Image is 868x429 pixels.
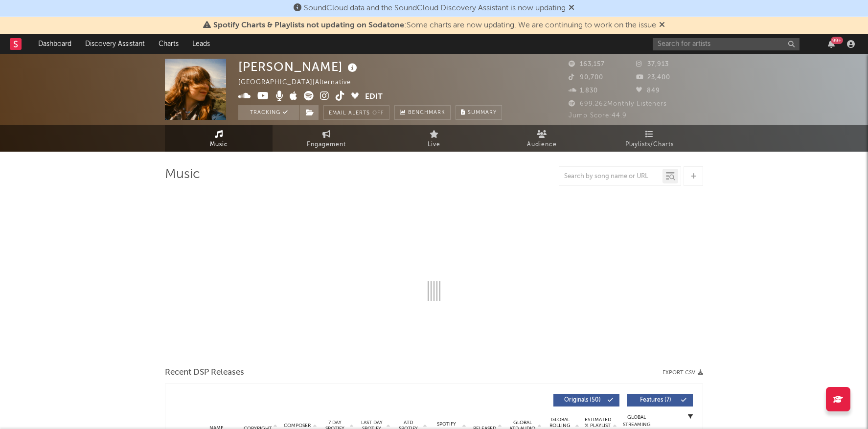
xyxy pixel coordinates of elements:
span: Features ( 7 ) [633,397,678,403]
span: Spotify Charts & Playlists not updating on Sodatone [213,22,404,29]
a: Dashboard [31,34,78,54]
button: Features(7) [627,394,693,406]
input: Search by song name or URL [559,173,662,181]
a: Engagement [273,125,380,152]
div: [GEOGRAPHIC_DATA] | Alternative [238,77,362,89]
a: Music [165,125,273,152]
span: Dismiss [659,22,665,29]
button: Tracking [238,105,299,120]
div: [PERSON_NAME] [238,59,360,75]
button: Summary [456,105,502,120]
button: Email AlertsOff [323,105,389,120]
button: Edit [365,91,383,103]
span: Benchmark [408,107,445,119]
a: Benchmark [394,105,451,120]
span: 1,830 [569,88,598,94]
span: Live [428,139,440,151]
span: 163,157 [569,61,605,68]
a: Playlists/Charts [595,125,703,152]
span: 23,400 [636,74,670,81]
button: Originals(50) [553,394,619,406]
em: Off [372,111,384,116]
span: Engagement [307,139,346,151]
span: Audience [527,139,557,151]
span: SoundCloud data and the SoundCloud Discovery Assistant is now updating [304,4,566,12]
a: Live [380,125,488,152]
span: 90,700 [569,74,603,81]
span: Recent DSP Releases [165,367,244,379]
button: 99+ [828,40,835,48]
span: Summary [468,110,497,115]
span: 37,913 [636,61,669,68]
div: 99 + [831,37,843,44]
span: 849 [636,88,660,94]
button: Export CSV [662,370,703,376]
span: Originals ( 50 ) [560,397,605,403]
span: Jump Score: 44.9 [569,113,627,119]
span: Playlists/Charts [625,139,674,151]
span: 699,262 Monthly Listeners [569,101,667,107]
span: Dismiss [569,4,574,12]
a: Discovery Assistant [78,34,152,54]
a: Audience [488,125,595,152]
input: Search for artists [653,38,799,50]
span: Music [210,139,228,151]
span: : Some charts are now updating. We are continuing to work on the issue [213,22,656,29]
a: Charts [152,34,185,54]
a: Leads [185,34,217,54]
